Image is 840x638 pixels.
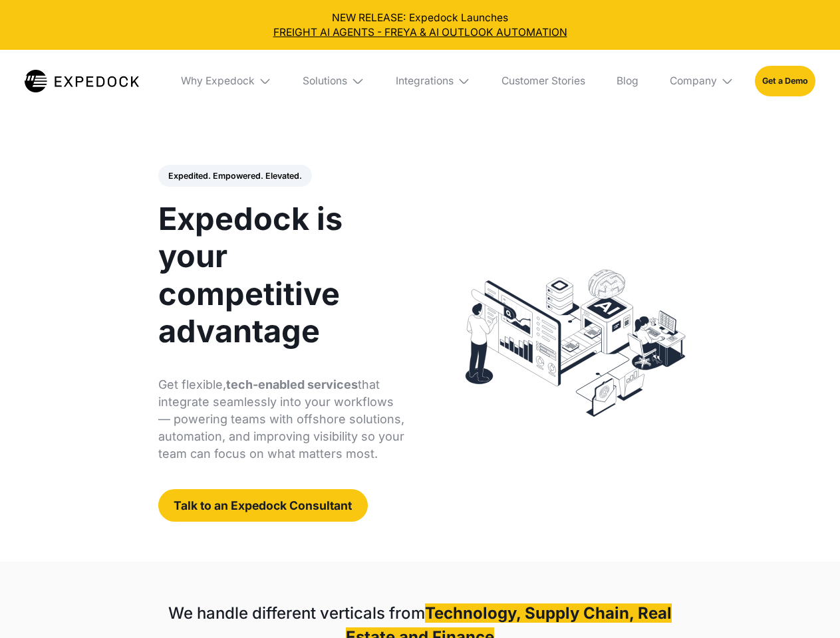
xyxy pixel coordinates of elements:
div: Company [659,50,744,112]
p: Get flexible, that integrate seamlessly into your workflows — powering teams with offshore soluti... [158,376,405,463]
strong: We handle different verticals from [168,603,425,623]
div: NEW RELEASE: Expedock Launches [11,11,830,40]
div: Integrations [396,74,454,88]
a: Talk to an Expedock Consultant [158,489,368,522]
div: Why Expedock [181,74,255,88]
a: Get a Demo [755,66,815,96]
div: Solutions [303,74,347,88]
div: Solutions [293,50,375,112]
div: Why Expedock [170,50,282,112]
div: Company [670,74,717,88]
div: Integrations [385,50,481,112]
a: FREIGHT AI AGENTS - FREYA & AI OUTLOOK AUTOMATION [11,25,830,40]
iframe: Chat Widget [773,574,840,638]
a: Customer Stories [491,50,595,112]
a: Blog [606,50,648,112]
strong: tech-enabled services [226,377,358,391]
h1: Expedock is your competitive advantage [158,200,405,350]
